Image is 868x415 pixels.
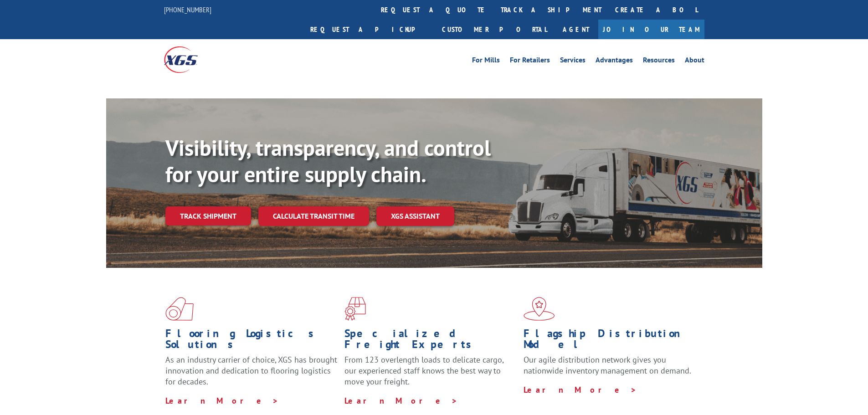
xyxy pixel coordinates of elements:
[165,328,338,354] h1: Flooring Logistics Solutions
[524,354,691,376] span: Our agile distribution network gives you nationwide inventory management on demand.
[596,56,633,67] a: Advantages
[524,297,555,321] img: xgs-icon-flagship-distribution-model-red
[344,297,366,321] img: xgs-icon-focused-on-flooring-red
[165,354,337,387] span: As an industry carrier of choice, XGS has brought innovation and dedication to flooring logistics...
[303,20,435,39] a: Request a pickup
[685,56,704,67] a: About
[344,328,517,354] h1: Specialized Freight Experts
[554,20,598,39] a: Agent
[524,328,696,354] h1: Flagship Distribution Model
[165,395,279,406] a: Learn More >
[435,20,554,39] a: Customer Portal
[510,56,550,67] a: For Retailers
[376,206,454,226] a: XGS ASSISTANT
[344,354,517,395] p: From 123 overlength loads to delicate cargo, our experienced staff knows the best way to move you...
[472,56,500,67] a: For Mills
[164,5,211,14] a: [PHONE_NUMBER]
[643,56,675,67] a: Resources
[560,56,586,67] a: Services
[258,206,369,226] a: Calculate transit time
[598,20,704,39] a: Join Our Team
[165,133,491,188] b: Visibility, transparency, and control for your entire supply chain.
[344,395,458,406] a: Learn More >
[165,297,194,321] img: xgs-icon-total-supply-chain-intelligence-red
[165,206,251,225] a: Track shipment
[524,384,637,395] a: Learn More >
